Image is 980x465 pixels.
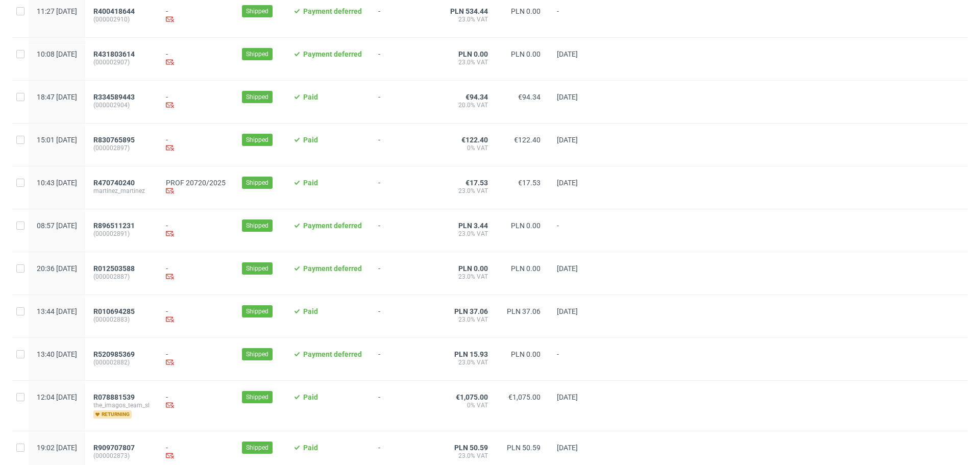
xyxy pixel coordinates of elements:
a: R012503588 [93,264,137,273]
span: 0% VAT [445,144,488,152]
span: [DATE] [557,307,578,315]
span: 23.0% VAT [445,15,488,23]
span: Shipped [246,350,268,359]
span: - [378,264,428,282]
span: [DATE] [557,444,578,452]
span: (000002883) [93,315,150,324]
span: PLN 37.06 [454,307,488,315]
span: Paid [303,307,318,315]
span: - [557,222,596,239]
a: R431803614 [93,50,137,58]
span: €94.34 [518,93,541,101]
span: €122.40 [514,136,541,144]
span: R400418644 [93,7,135,15]
span: - [378,307,428,325]
span: Shipped [246,50,268,59]
span: 13:40 [DATE] [37,350,77,358]
span: 08:57 [DATE] [37,222,77,230]
span: Shipped [246,92,268,102]
span: (000002907) [93,58,150,66]
span: Shipped [246,7,268,16]
span: martinez_martinez [93,187,150,195]
span: - [378,393,428,419]
a: R078881539 [93,393,137,401]
a: R010694285 [93,307,137,315]
span: 23.0% VAT [445,358,488,366]
span: PLN 534.44 [450,7,488,15]
span: Paid [303,393,318,401]
span: Payment deferred [303,222,362,230]
span: €17.53 [518,179,541,187]
span: 13:44 [DATE] [37,307,77,315]
span: Payment deferred [303,350,362,358]
span: (000002904) [93,101,150,109]
div: - [166,393,226,411]
a: R334589443 [93,93,137,101]
span: PLN 0.00 [458,50,488,58]
span: - [378,50,428,68]
a: R909707807 [93,444,137,452]
span: 19:02 [DATE] [37,444,77,452]
span: 11:27 [DATE] [37,7,77,15]
a: R470740240 [93,179,137,187]
span: R520985369 [93,350,135,358]
a: R896511231 [93,222,137,230]
span: Payment deferred [303,50,362,58]
span: R334589443 [93,93,135,101]
span: Paid [303,179,318,187]
a: R400418644 [93,7,137,15]
span: 23.0% VAT [445,273,488,281]
span: 12:04 [DATE] [37,393,77,401]
span: Payment deferred [303,264,362,273]
span: [DATE] [557,93,578,101]
span: 0% VAT [445,401,488,409]
span: the_imagos_team_sl [93,401,150,409]
div: - [166,307,226,325]
span: (000002887) [93,273,150,281]
span: - [378,444,428,461]
span: 23.0% VAT [445,315,488,324]
span: €122.40 [461,136,488,144]
span: [DATE] [557,50,578,58]
span: - [378,93,428,111]
span: - [378,136,428,154]
span: Paid [303,93,318,101]
span: €94.34 [465,93,488,101]
div: - [166,7,226,25]
a: R520985369 [93,350,137,358]
span: R078881539 [93,393,135,401]
span: returning [93,410,132,419]
span: PLN 0.00 [511,50,541,58]
span: Shipped [246,443,268,452]
span: Shipped [246,307,268,316]
span: Paid [303,136,318,144]
span: PLN 0.00 [511,7,541,15]
span: 18:47 [DATE] [37,93,77,101]
span: R470740240 [93,179,135,187]
span: (000002882) [93,358,150,366]
span: PLN 15.93 [454,350,488,358]
span: 15:01 [DATE] [37,136,77,144]
span: - [378,350,428,368]
span: (000002891) [93,230,150,238]
span: 23.0% VAT [445,452,488,460]
span: €1,075.00 [456,393,488,401]
div: - [166,222,226,239]
span: Shipped [246,393,268,402]
span: [DATE] [557,393,578,401]
span: [DATE] [557,264,578,273]
span: - [557,7,596,25]
span: 20.0% VAT [445,101,488,109]
span: Shipped [246,178,268,187]
span: Payment deferred [303,7,362,15]
span: PLN 50.59 [454,444,488,452]
span: - [378,7,428,25]
span: 23.0% VAT [445,230,488,238]
span: R010694285 [93,307,135,315]
span: R909707807 [93,444,135,452]
span: PLN 0.00 [458,264,488,273]
span: (000002897) [93,144,150,152]
span: Shipped [246,264,268,273]
span: - [557,350,596,368]
div: - [166,264,226,282]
